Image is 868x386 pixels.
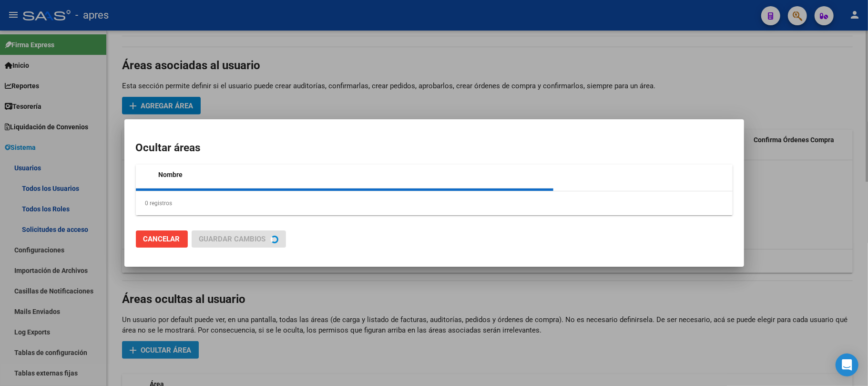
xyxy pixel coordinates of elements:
span: Nombre [159,171,183,178]
datatable-header-cell: Nombre [155,165,553,185]
span: Cancelar [143,235,180,243]
button: Guardar Cambios [192,230,286,248]
div: 0 registros [136,191,733,215]
span: Guardar Cambios [199,235,266,243]
button: Cancelar [136,230,188,248]
h2: Ocultar áreas [136,140,733,156]
div: Open Intercom Messenger [836,354,858,376]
